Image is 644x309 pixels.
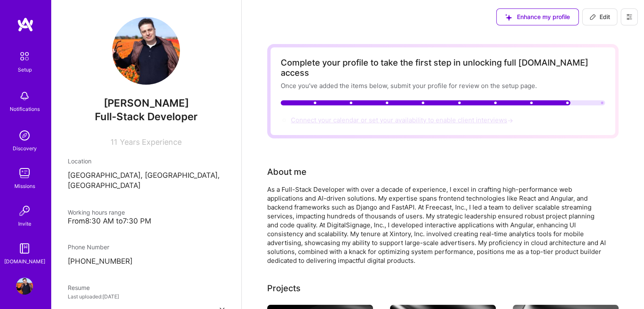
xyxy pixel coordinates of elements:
div: Notifications [10,105,40,113]
img: teamwork [16,165,33,182]
span: → [507,116,513,125]
div: About me [267,166,307,178]
div: Location [68,157,224,166]
span: Full-Stack Developer [95,110,198,123]
div: Invite [18,219,31,228]
img: guide book [16,240,33,257]
span: 11 [111,138,117,146]
span: Edit [589,13,610,21]
div: Complete your profile to take the first step in unlocking full [DOMAIN_NAME] access [281,58,605,78]
img: User Avatar [16,278,33,295]
img: User Avatar [112,17,180,85]
img: Invite [16,202,33,219]
span: Years Experience [120,138,182,146]
span: Connect your calendar or set your availability to enable client interviews [291,116,515,124]
span: Phone Number [68,243,109,251]
a: User Avatar [14,278,35,295]
div: From 8:30 AM to 7:30 PM [68,217,224,226]
div: Setup [18,65,32,74]
p: [PHONE_NUMBER] [68,257,224,267]
p: [GEOGRAPHIC_DATA], [GEOGRAPHIC_DATA], [GEOGRAPHIC_DATA] [68,171,224,191]
button: Edit [582,8,617,25]
div: Missions [14,182,35,190]
span: Working hours range [68,209,125,216]
img: discovery [16,127,33,144]
div: Projects [267,282,301,295]
div: Once you’ve added the items below, submit your profile for review on the setup page. [281,81,605,90]
img: bell [16,88,33,105]
div: As a Full-Stack Developer with over a decade of experience, I excel in crafting high-performance ... [267,185,606,265]
div: [DOMAIN_NAME] [4,257,45,266]
img: logo [17,17,34,32]
span: [PERSON_NAME] [68,97,224,110]
div: Discovery [13,144,37,153]
span: Resume [68,284,90,291]
img: setup [16,47,33,65]
div: Last uploaded: [DATE] [68,292,224,301]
